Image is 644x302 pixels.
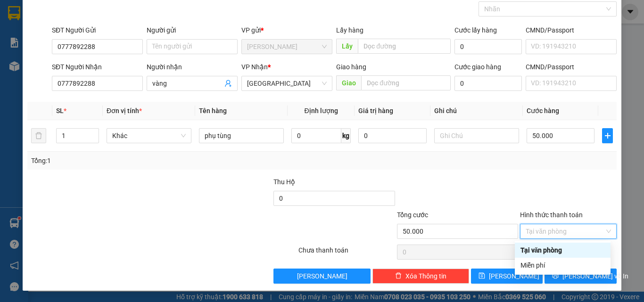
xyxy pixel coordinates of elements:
button: deleteXóa Thông tin [372,269,469,284]
div: VP gửi [241,25,332,35]
span: [PERSON_NAME] [297,271,347,281]
span: Khác [112,129,186,143]
span: Giá trị hàng [358,107,393,114]
span: Tổng cước [397,211,428,219]
span: Cước hàng [527,107,559,114]
span: Đơn vị tính [107,107,142,114]
span: Lấy hàng [336,26,363,34]
div: CMND/Passport [526,62,617,72]
div: Tổng: 1 [31,155,249,166]
span: Đà Lạt [247,76,327,90]
label: Cước lấy hàng [454,26,497,34]
input: Dọc đường [361,75,451,90]
input: Cước lấy hàng [454,39,522,54]
label: Cước giao hàng [454,63,501,71]
span: kg [341,128,351,143]
input: Ghi Chú [434,128,519,143]
span: Thu Hộ [273,178,295,186]
div: Miễn phí [520,260,605,270]
input: Dọc đường [358,39,451,54]
span: [PERSON_NAME] [489,271,539,281]
div: Chưa thanh toán [297,245,396,261]
h1: VP [PERSON_NAME] [55,28,224,47]
th: Ghi chú [430,102,523,120]
span: SL [56,107,64,114]
span: Tên hàng [199,107,227,114]
div: CMND/Passport [526,25,617,35]
span: printer [552,272,559,280]
span: Lấy [336,39,358,54]
span: Giao hàng [336,63,366,71]
h1: Gửi: 0349 611 732 [55,47,192,73]
div: SĐT Người Gửi [52,25,143,35]
span: [PERSON_NAME] và In [562,271,628,281]
div: Người nhận [147,62,238,72]
span: Tại văn phòng [526,224,611,238]
input: Cước giao hàng [454,76,522,91]
span: plus [603,132,612,139]
button: delete [31,128,46,143]
b: An Phú Travel [25,8,124,23]
div: SĐT Người Nhận [52,62,143,72]
button: save[PERSON_NAME] [471,269,543,284]
span: delete [395,272,402,280]
label: Hình thức thanh toán [520,211,583,219]
div: Tại văn phòng [520,245,605,255]
button: plus [602,128,613,143]
span: Phan Thiết [247,40,327,54]
span: Xóa Thông tin [405,271,446,281]
span: Định lượng [304,107,338,114]
input: 0 [358,128,426,143]
div: Người gửi [147,25,238,35]
button: printer[PERSON_NAME] và In [545,269,617,284]
span: VP Nhận [241,63,268,71]
button: [PERSON_NAME] [273,269,370,284]
input: VD: Bàn, Ghế [199,128,284,143]
span: user-add [224,80,232,87]
span: save [479,272,485,280]
span: Giao [336,75,361,90]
